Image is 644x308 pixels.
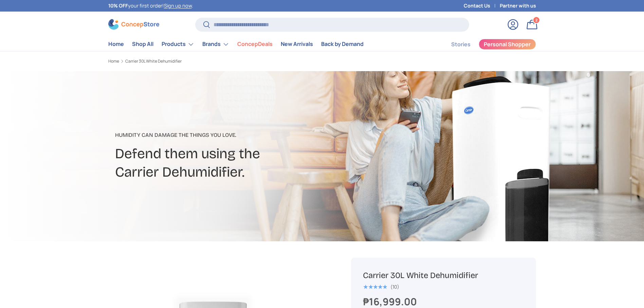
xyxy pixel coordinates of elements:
[125,59,182,63] a: Carrier 30L White Dehumidifier
[108,19,159,30] img: ConcepStore
[162,37,194,51] a: Products
[158,37,198,51] summary: Products
[451,38,471,51] a: Stories
[363,282,399,290] a: 5.0 out of 5.0 stars (10)
[484,42,531,47] span: Personal Shopper
[108,37,124,51] a: Home
[164,2,192,9] a: Sign up now
[500,2,536,10] a: Partner with us
[108,59,119,63] a: Home
[321,37,364,51] a: Back by Demand
[363,283,387,290] span: ★★★★★
[479,39,536,50] a: Personal Shopper
[115,131,376,139] p: Humidity can damage the things you love.
[108,58,335,64] nav: Breadcrumbs
[132,37,153,51] a: Shop All
[390,284,399,289] div: (10)
[108,2,128,9] strong: 10% OFF
[237,37,273,51] a: ConcepDeals
[464,2,500,10] a: Contact Us
[535,17,537,22] span: 2
[202,37,229,51] a: Brands
[115,145,376,181] h2: Defend them using the Carrier Dehumidifier.
[108,37,364,51] nav: Primary
[108,2,193,10] p: your first order! .
[281,37,313,51] a: New Arrivals
[363,270,524,281] h1: Carrier 30L White Dehumidifier
[435,37,536,51] nav: Secondary
[363,284,387,290] div: 5.0 out of 5.0 stars
[198,37,233,51] summary: Brands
